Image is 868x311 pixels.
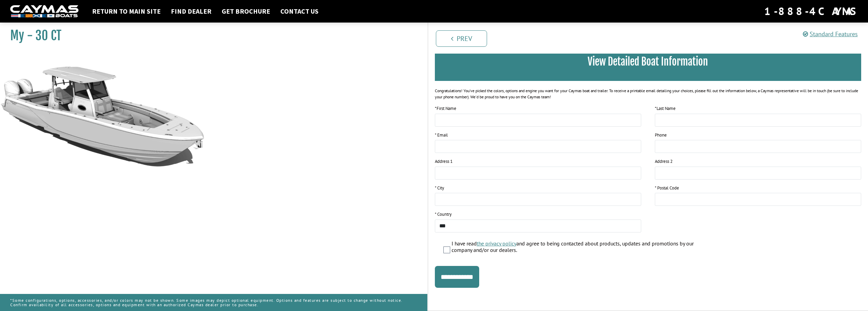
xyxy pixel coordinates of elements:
[218,7,274,16] a: Get Brochure
[10,295,417,310] p: *Some configurations, options, accessories, and/or colors may not be shown. Some images may depic...
[10,28,410,43] h1: My - 30 CT
[445,55,851,68] h3: View Detailed Boat Information
[764,4,858,19] div: 1-888-4CAYMAS
[435,211,452,218] label: * Country
[655,185,679,192] label: * Postal Code
[435,105,456,112] label: First Name
[277,7,322,16] a: Contact Us
[10,5,78,18] img: white-logo-c9c8dbefe5ff5ceceb0f0178aa75bf4bb51f6bca0971e226c86eb53dfe498488.png
[655,132,667,139] label: Phone
[435,158,453,165] label: Address 1
[436,30,487,47] a: Prev
[655,105,676,112] label: Last Name
[435,88,862,100] div: Congratulations! You’ve picked the colors, options and engine you want for your Caymas boat and t...
[89,7,164,16] a: Return to main site
[803,30,858,38] a: Standard Features
[452,240,702,255] label: I have read and agree to being contacted about products, updates and promotions by our company an...
[435,132,448,139] label: * Email
[655,158,673,165] label: Address 2
[477,240,516,247] a: the privacy policy
[435,185,444,192] label: * City
[167,7,215,16] a: Find Dealer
